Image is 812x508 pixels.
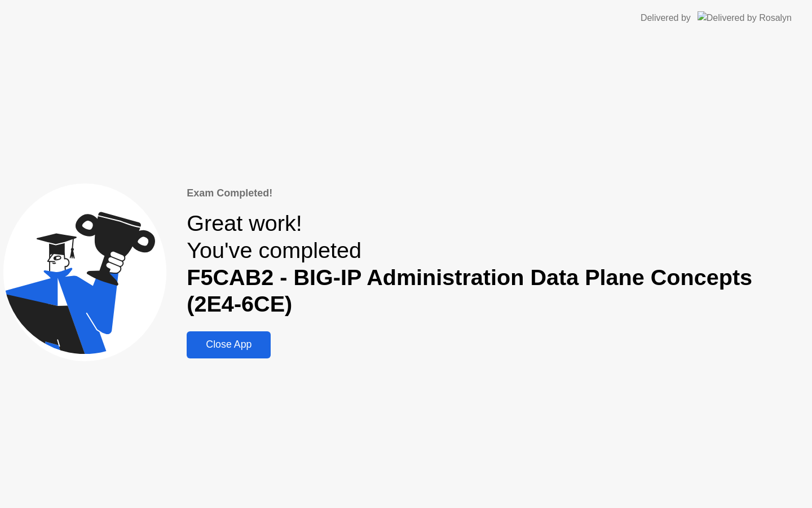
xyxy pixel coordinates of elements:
[641,11,691,25] div: Delivered by
[187,210,809,317] div: Great work! You've completed
[698,11,792,24] img: Delivered by Rosalyn
[187,331,271,358] button: Close App
[187,186,809,201] div: Exam Completed!
[190,339,267,351] div: Close App
[187,265,752,317] b: F5CAB2 - BIG-IP Administration Data Plane Concepts (2E4-6CE)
